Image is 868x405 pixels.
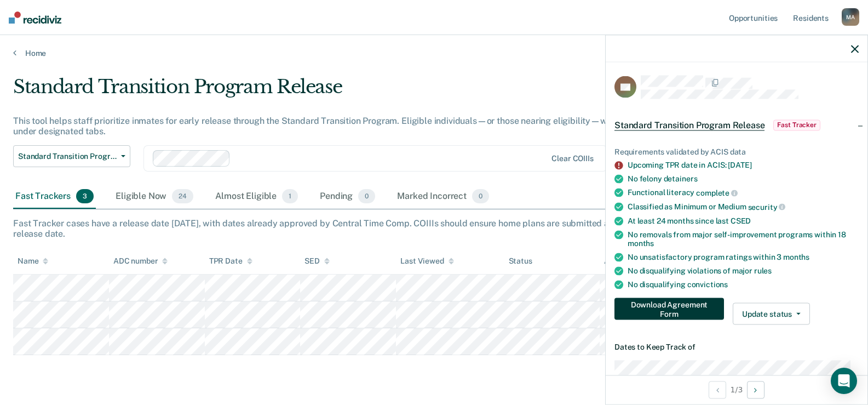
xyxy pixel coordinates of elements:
div: TPR Date [209,256,252,266]
div: 1 / 3 [606,375,867,404]
div: No disqualifying [628,280,859,289]
span: convictions [687,280,728,289]
a: Home [13,48,855,58]
div: Fast Tracker cases have a release date [DATE], with dates already approved by Central Time Comp. ... [13,218,855,239]
div: No removals from major self-improvement programs within 18 [628,230,859,248]
div: ADC number [113,256,168,266]
dt: Dates to Keep Track of [614,343,859,352]
button: Update status [733,303,810,325]
a: Navigate to form link [614,298,728,320]
span: 0 [472,189,489,203]
span: CSED [731,216,751,225]
span: 3 [76,189,94,203]
div: Classified as Minimum or Medium [628,202,859,212]
div: At least 24 months since last [628,216,859,225]
div: Standard Transition Program Release [13,76,664,107]
div: No disqualifying violations of major [628,266,859,276]
div: Clear COIIIs [551,154,593,163]
span: detainers [664,174,698,183]
div: Eligible Now [113,185,196,209]
button: Next Opportunity [747,381,764,398]
div: Fast Trackers [13,185,96,209]
span: security [748,202,786,211]
div: SED [304,256,330,266]
button: Download Agreement Form [614,298,724,320]
div: Pending [318,185,377,209]
div: Requirements validated by ACIS data [614,147,859,156]
div: Last Viewed [400,256,453,266]
span: Fast Tracker [773,119,820,130]
div: Status [509,256,532,266]
button: Previous Opportunity [709,381,726,398]
span: 1 [282,189,298,203]
div: Open Intercom Messenger [831,368,857,394]
span: 24 [172,189,193,203]
div: Marked Incorrect [395,185,491,209]
div: No felony [628,174,859,184]
img: Recidiviz [9,12,61,24]
div: Almost Eligible [213,185,300,209]
div: M A [842,8,859,26]
div: Name [18,256,48,266]
div: Functional literacy [628,188,859,198]
div: No unsatisfactory program ratings within 3 [628,253,859,262]
span: complete [696,189,738,197]
div: Standard Transition Program ReleaseFast Tracker [606,107,867,142]
span: Standard Transition Program Release [18,152,117,161]
span: rules [754,266,772,275]
div: Assigned to [604,256,656,266]
span: 0 [358,189,375,203]
span: months [783,253,809,261]
div: This tool helps staff prioritize inmates for early release through the Standard Transition Progra... [13,116,664,136]
span: months [628,239,654,248]
div: Upcoming TPR date in ACIS: [DATE] [628,161,859,170]
span: Standard Transition Program Release [614,119,764,130]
